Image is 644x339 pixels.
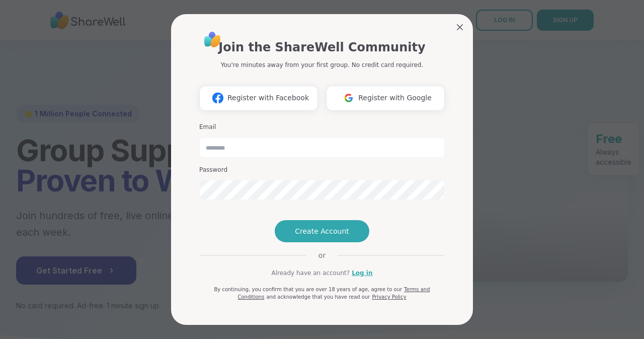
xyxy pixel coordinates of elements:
span: or [306,250,338,260]
button: Create Account [275,220,369,242]
span: and acknowledge that you have read our [266,294,370,300]
img: ShareWell Logomark [339,89,358,107]
h3: Email [199,123,445,131]
p: You're minutes away from your first group. No credit card required. [221,60,423,70]
img: ShareWell Logomark [208,89,227,107]
span: Create Account [295,226,349,236]
h1: Join the ShareWell Community [218,38,425,56]
a: Log in [352,268,372,278]
button: Register with Facebook [199,86,318,111]
a: Privacy Policy [372,294,406,300]
span: Register with Facebook [227,93,309,103]
button: Register with Google [326,86,445,111]
h3: Password [199,166,445,174]
span: Already have an account? [271,268,350,278]
img: ShareWell Logo [201,28,224,51]
span: Register with Google [358,93,432,103]
span: By continuing, you confirm that you are over 18 years of age, agree to our [214,287,402,292]
a: Terms and Conditions [237,287,430,300]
